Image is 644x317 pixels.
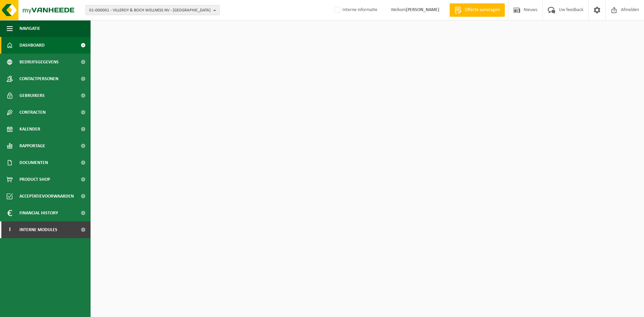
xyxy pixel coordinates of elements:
[19,20,40,37] span: Navigatie
[89,5,211,15] span: 01-000001 - VILLEROY & BOCH WELLNESS NV - [GEOGRAPHIC_DATA]
[19,87,45,104] span: Gebruikers
[19,138,45,154] span: Rapportage
[19,171,50,188] span: Product Shop
[19,205,58,221] span: Financial History
[19,37,45,54] span: Dashboard
[463,7,501,13] span: Offerte aanvragen
[19,104,46,121] span: Contracten
[7,221,13,238] span: I
[19,70,58,87] span: Contactpersonen
[406,7,439,12] strong: [PERSON_NAME]
[19,188,74,205] span: Acceptatievoorwaarden
[19,221,57,238] span: Interne modules
[19,154,48,171] span: Documenten
[86,5,220,15] button: 01-000001 - VILLEROY & BOCH WELLNESS NV - [GEOGRAPHIC_DATA]
[333,5,377,15] label: Interne informatie
[19,54,59,70] span: Bedrijfsgegevens
[19,121,40,138] span: Kalender
[449,3,505,17] a: Offerte aanvragen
